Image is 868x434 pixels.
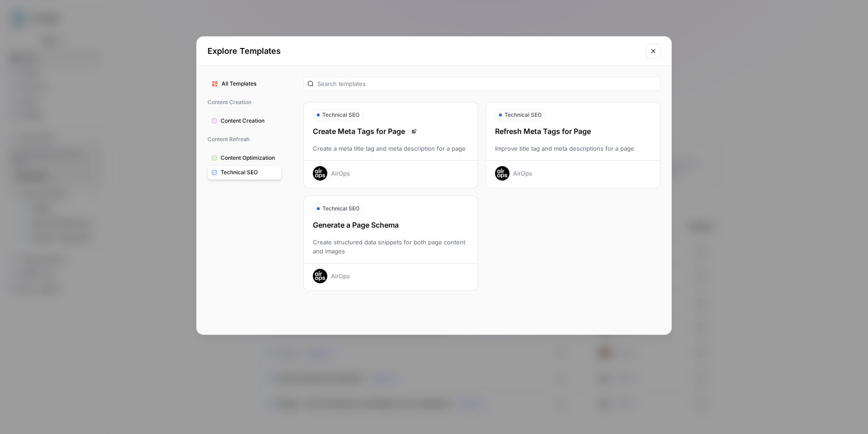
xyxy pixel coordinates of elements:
div: Create structured data snippets for both page content and images [304,238,478,256]
button: All Templates [208,76,282,91]
h2: Explore Templates [208,45,641,57]
div: Generate a Page Schema [304,219,478,230]
div: Create a meta title tag and meta description for a page [304,144,478,153]
span: Technical SEO [221,168,278,176]
span: Content Creation [208,95,282,110]
div: AirOps [331,272,350,281]
button: Content Optimization [208,151,282,165]
span: Content Creation [221,117,278,125]
span: Technical SEO [505,111,542,119]
button: Technical SEO [208,165,282,180]
div: Refresh Meta Tags for Page [486,126,660,137]
div: AirOps [331,169,350,178]
button: Technical SEOGenerate a Page SchemaCreate structured data snippets for both page content and imag... [303,196,478,291]
div: AirOps [513,169,532,178]
span: All Templates [222,80,278,88]
a: Read docs [409,126,420,137]
button: Content Creation [208,114,282,128]
div: Improve title tag and meta descriptions for a page [486,144,660,153]
button: Technical SEOCreate Meta Tags for PageRead docsCreate a meta title tag and meta description for a... [303,102,478,188]
button: Technical SEORefresh Meta Tags for PageImprove title tag and meta descriptions for a pageAirOps [486,102,660,188]
div: Create Meta Tags for Page [304,126,478,137]
span: Technical SEO [322,205,359,213]
span: Technical SEO [322,111,359,119]
input: Search templates [317,79,656,88]
span: Content Refresh [208,132,282,147]
span: Content Optimization [221,154,278,162]
button: Close modal [646,44,660,58]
